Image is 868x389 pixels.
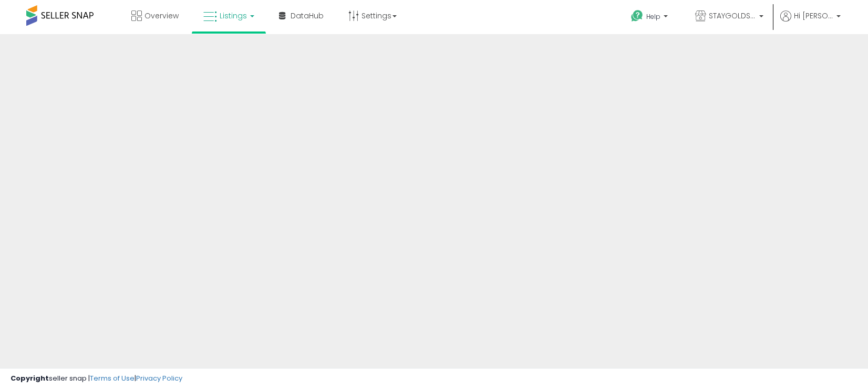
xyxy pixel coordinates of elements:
[623,2,678,34] a: Help
[291,10,324,21] span: DataHub
[144,10,179,21] span: Overview
[90,373,135,383] a: Terms of Use
[220,10,247,21] span: Listings
[780,10,841,34] a: Hi [PERSON_NAME]
[11,373,49,383] strong: Copyright
[11,374,182,384] div: seller snap | |
[709,10,756,21] span: STAYGOLDSALES
[631,9,644,23] i: Get Help
[646,12,660,21] span: Help
[794,10,833,21] span: Hi [PERSON_NAME]
[136,373,182,383] a: Privacy Policy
